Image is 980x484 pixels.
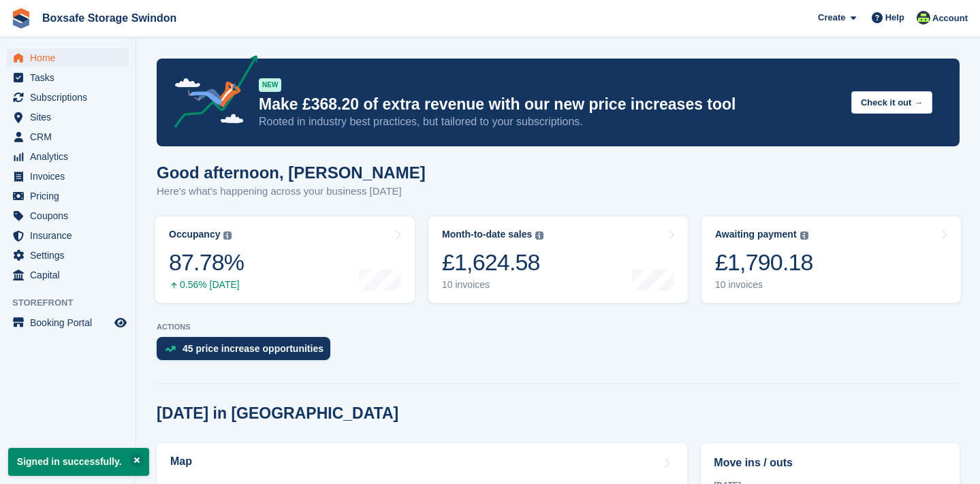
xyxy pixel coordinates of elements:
span: Capital [30,265,112,285]
p: Here's what's happening across your business [DATE] [157,184,426,199]
a: menu [7,167,129,186]
div: 10 invoices [715,279,813,291]
button: Check it out → [851,91,932,114]
span: Help [885,11,904,25]
span: Invoices [30,167,112,186]
a: menu [7,226,129,245]
img: icon-info-grey-7440780725fd019a000dd9b08b2336e03edf1995a4989e88bcd33f0948082b44.svg [223,231,232,240]
span: Analytics [30,147,112,166]
a: menu [7,187,129,206]
a: menu [7,246,129,265]
a: Preview store [112,314,129,331]
a: menu [7,68,129,87]
a: menu [7,206,129,225]
div: £1,624.58 [442,248,543,276]
span: Settings [30,246,112,265]
span: Booking Portal [30,313,112,332]
span: Home [30,48,112,67]
div: Awaiting payment [715,229,797,240]
div: 45 price increase opportunities [183,343,323,354]
p: Signed in successfully. [8,448,149,476]
p: ACTIONS [157,323,960,332]
a: menu [7,88,129,107]
a: menu [7,147,129,166]
a: menu [7,127,129,146]
p: Make £368.20 of extra revenue with our new price increases tool [259,95,840,114]
a: 45 price increase opportunities [157,337,337,367]
h2: Move ins / outs [714,455,947,471]
a: Boxsafe Storage Swindon [37,7,182,29]
h2: Map [170,455,192,468]
a: menu [7,313,129,332]
span: Coupons [30,206,112,225]
a: menu [7,108,129,127]
span: CRM [30,127,112,146]
span: Storefront [12,296,136,310]
a: Awaiting payment £1,790.18 10 invoices [701,216,961,303]
a: menu [7,265,129,285]
span: Insurance [30,226,112,245]
span: Create [818,11,845,25]
img: icon-info-grey-7440780725fd019a000dd9b08b2336e03edf1995a4989e88bcd33f0948082b44.svg [535,231,543,240]
h1: Good afternoon, [PERSON_NAME] [157,163,426,182]
span: Pricing [30,187,112,206]
div: £1,790.18 [715,248,813,276]
img: Julia Matthews [917,11,930,25]
p: Rooted in industry best practices, but tailored to your subscriptions. [259,114,840,129]
span: Tasks [30,68,112,87]
div: 0.56% [DATE] [169,279,244,291]
span: Sites [30,108,112,127]
div: Occupancy [169,229,220,240]
span: Subscriptions [30,88,112,107]
img: price-adjustments-announcement-icon-8257ccfd72463d97f412b2fc003d46551f7dbcb40ab6d574587a9cd5c0d94... [163,55,258,133]
a: menu [7,48,129,67]
div: 87.78% [169,248,244,276]
img: stora-icon-8386f47178a22dfd0bd8f6a31ec36ba5ce8667c1dd55bd0f319d3a0aa187defe.svg [11,8,31,29]
a: Occupancy 87.78% 0.56% [DATE] [155,216,415,303]
div: NEW [259,78,281,92]
span: Account [932,12,968,25]
a: Month-to-date sales £1,624.58 10 invoices [428,216,688,303]
div: Month-to-date sales [442,229,532,240]
img: price_increase_opportunities-93ffe204e8149a01c8c9dc8f82e8f89637d9d84a8eef4429ea346261dce0b2c0.svg [165,346,176,352]
h2: [DATE] in [GEOGRAPHIC_DATA] [157,404,398,423]
div: 10 invoices [442,279,543,291]
img: icon-info-grey-7440780725fd019a000dd9b08b2336e03edf1995a4989e88bcd33f0948082b44.svg [800,231,808,240]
